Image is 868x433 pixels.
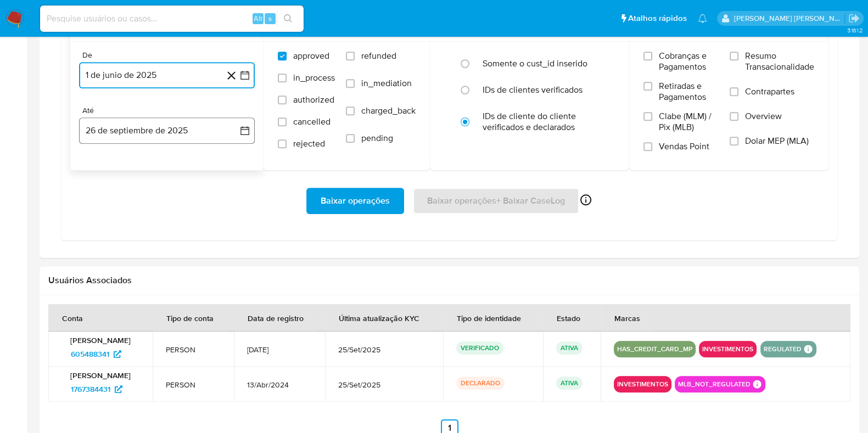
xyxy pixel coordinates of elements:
span: 3.161.2 [847,26,863,35]
span: Atalhos rápidos [628,13,687,24]
span: s [268,13,272,24]
h2: Usuários Associados [48,275,850,286]
a: Sair [848,13,860,24]
input: Pesquise usuários ou casos... [40,12,304,26]
span: Alt [254,13,262,24]
button: search-icon [277,11,299,26]
p: danilo.toledo@mercadolivre.com [734,13,845,24]
a: Notificações [698,14,707,23]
